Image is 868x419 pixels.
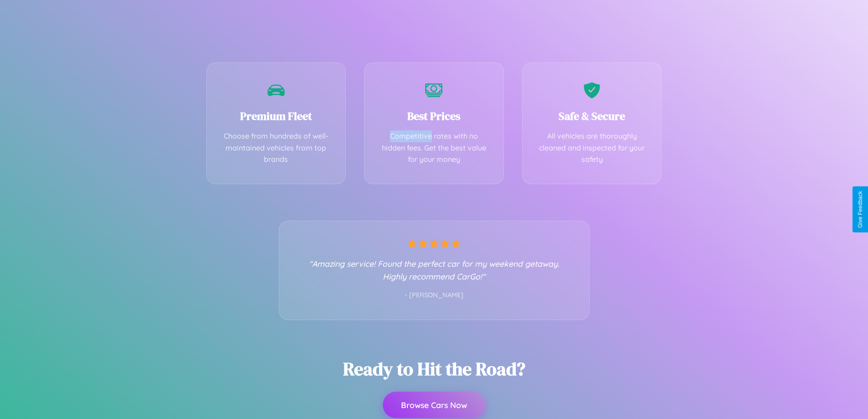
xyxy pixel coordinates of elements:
button: Browse Cars Now [383,392,485,418]
p: - [PERSON_NAME] [298,290,571,301]
p: "Amazing service! Found the perfect car for my weekend getaway. Highly recommend CarGo!" [298,257,571,283]
h3: Safe & Secure [536,109,648,124]
p: All vehicles are thoroughly cleaned and inspected for your safety [536,130,648,166]
h3: Premium Fleet [221,109,332,124]
h3: Best Prices [378,109,490,124]
h2: Ready to Hit the Road? [343,357,525,381]
p: Choose from hundreds of well-maintained vehicles from top brands [221,130,332,166]
div: Give Feedback [857,191,863,228]
p: Competitive rates with no hidden fees. Get the best value for your money [378,130,490,166]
